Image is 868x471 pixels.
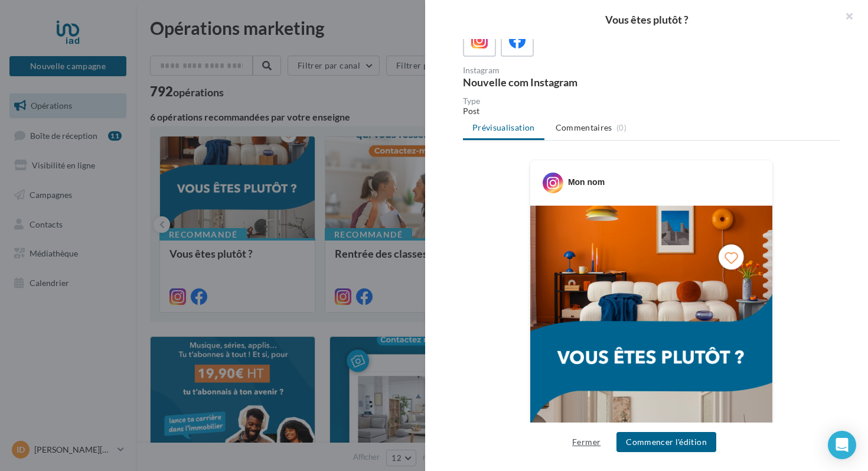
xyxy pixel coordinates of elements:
[463,105,840,117] div: Post
[568,176,605,188] div: Mon nom
[463,97,840,105] div: Type
[828,431,856,459] div: Open Intercom Messenger
[556,122,612,134] span: Commentaires
[463,77,647,87] div: Nouvelle com Instagram
[463,66,647,74] div: Instagram
[616,432,716,452] button: Commencer l'édition
[567,435,605,449] button: Fermer
[616,123,626,132] span: (0)
[444,14,849,25] div: Vous êtes plutôt ?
